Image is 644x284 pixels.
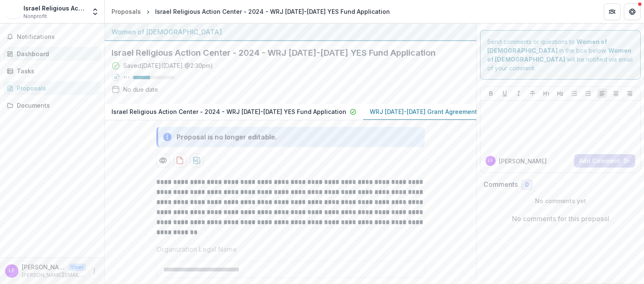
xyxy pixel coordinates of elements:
[3,98,101,112] a: Documents
[9,268,15,274] div: Louis Frankenthaler
[108,5,393,18] nav: breadcrumb
[23,4,86,13] div: Israel Religious Action Center
[17,101,94,110] div: Documents
[89,3,101,20] button: Open entity switcher
[112,48,456,58] h2: Israel Religious Action Center - 2024 - WRJ [DATE]-[DATE] YES Fund Application
[488,159,493,163] div: Louis Frankenthaler
[123,75,130,80] p: 41 %
[604,3,621,20] button: Partners
[486,88,496,98] button: Bold
[155,7,390,16] div: Israel Religious Action Center - 2024 - WRJ [DATE]-[DATE] YES Fund Application
[108,5,144,18] a: Proposals
[17,49,94,58] div: Dashboard
[611,88,621,98] button: Align Center
[17,84,94,93] div: Proposals
[555,88,565,98] button: Heading 2
[3,30,101,44] button: Notifications
[123,61,213,70] div: Saved [DATE] ( [DATE] @ 2:30pm )
[527,88,538,98] button: Strike
[525,181,529,188] span: 0
[123,85,158,94] div: No due date
[173,154,187,167] button: download-proposal
[597,88,607,98] button: Align Left
[625,88,635,98] button: Align Right
[156,154,170,167] button: Preview ad0edefa-d279-4e4a-a254-32503aa76116-1.pdf
[112,107,346,116] p: Israel Religious Action Center - 2024 - WRJ [DATE]-[DATE] YES Fund Application
[541,88,551,98] button: Heading 1
[22,271,86,279] p: [PERSON_NAME][EMAIL_ADDRESS][DOMAIN_NAME]
[624,3,641,20] button: Get Help
[17,34,98,41] span: Notifications
[483,181,518,188] h2: Comments
[17,67,94,75] div: Tasks
[3,47,101,61] a: Dashboard
[574,154,635,168] button: Add Comment
[112,27,470,37] div: Women of [DEMOGRAPHIC_DATA]
[583,88,593,98] button: Ordered List
[89,266,99,276] button: More
[190,154,203,167] button: download-proposal
[22,263,65,271] p: [PERSON_NAME]
[23,13,47,20] span: Nonprofit
[112,7,141,16] div: Proposals
[3,81,101,95] a: Proposals
[499,157,547,165] p: [PERSON_NAME]
[483,196,637,205] p: No comments yet
[156,244,237,254] p: Organization Legal Name
[69,263,86,271] p: User
[3,64,101,78] a: Tasks
[370,107,477,116] p: WRJ [DATE]-[DATE] Grant Agreement
[177,132,277,142] div: Proposal is no longer editable.
[514,88,524,98] button: Italicize
[569,88,579,98] button: Bullet List
[500,88,510,98] button: Underline
[512,214,609,224] p: No comments for this proposal
[480,30,641,80] div: Send comments or questions to in the box below. will be notified via email of your comment.
[7,5,20,18] img: Israel Religious Action Center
